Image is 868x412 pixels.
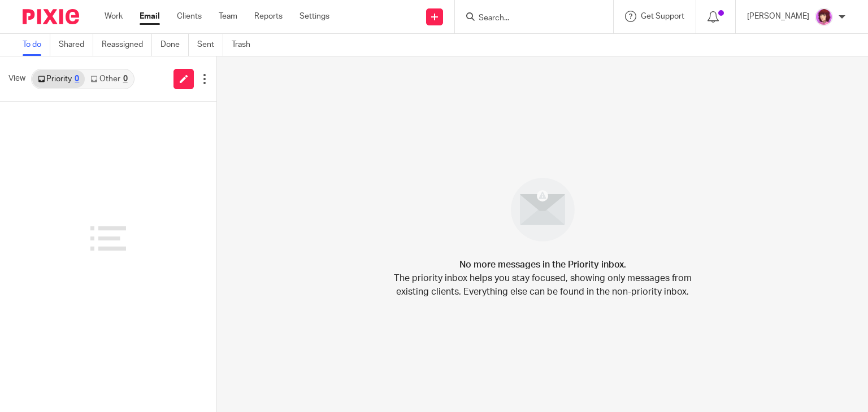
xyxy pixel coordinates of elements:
a: Other0 [85,70,133,88]
p: [PERSON_NAME] [747,11,809,22]
a: Reassigned [102,34,152,56]
a: To do [23,34,50,56]
img: Pixie [23,9,79,24]
a: Email [140,11,160,22]
input: Search [478,14,579,24]
div: 0 [123,75,128,83]
a: Shared [59,34,93,56]
a: Team [219,11,237,22]
img: image [504,170,582,249]
div: 0 [75,75,79,83]
a: Clients [177,11,202,22]
a: Reports [254,11,283,22]
span: Get Support [641,12,684,20]
a: Settings [300,11,329,22]
a: Done [160,34,189,56]
span: View [8,73,25,85]
img: Emma%20M%20Purple.png [815,8,833,26]
a: Work [105,11,123,22]
a: Sent [197,34,223,56]
p: The priority inbox helps you stay focused, showing only messages from existing clients. Everythin... [393,271,692,299]
a: Trash [232,34,259,56]
a: Priority0 [32,70,85,88]
h4: No more messages in the Priority inbox. [459,258,626,271]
